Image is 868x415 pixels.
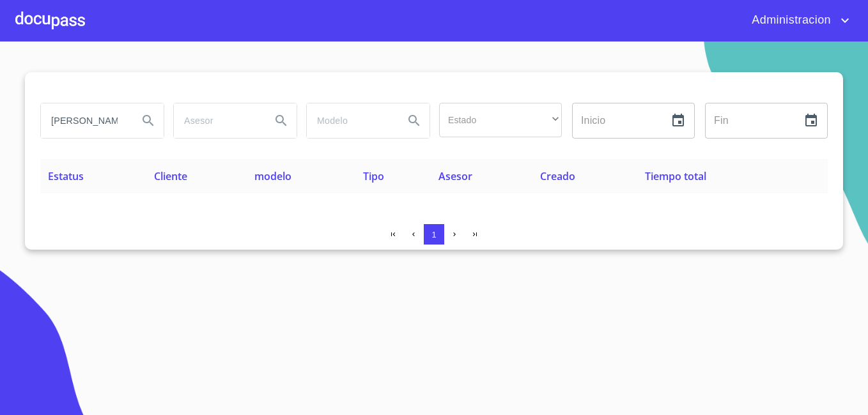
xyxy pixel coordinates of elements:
[645,169,706,183] span: Tiempo total
[307,103,394,138] input: search
[438,169,472,183] span: Asesor
[266,105,297,136] button: Search
[41,103,128,138] input: search
[439,103,562,137] div: ​
[363,169,384,183] span: Tipo
[742,10,853,31] button: account of current user
[254,169,291,183] span: modelo
[431,230,436,239] span: 1
[154,169,187,183] span: Cliente
[424,224,444,245] button: 1
[742,10,837,31] span: Administracion
[48,169,84,183] span: Estatus
[540,169,575,183] span: Creado
[133,105,164,136] button: Search
[399,105,430,136] button: Search
[174,103,261,138] input: search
